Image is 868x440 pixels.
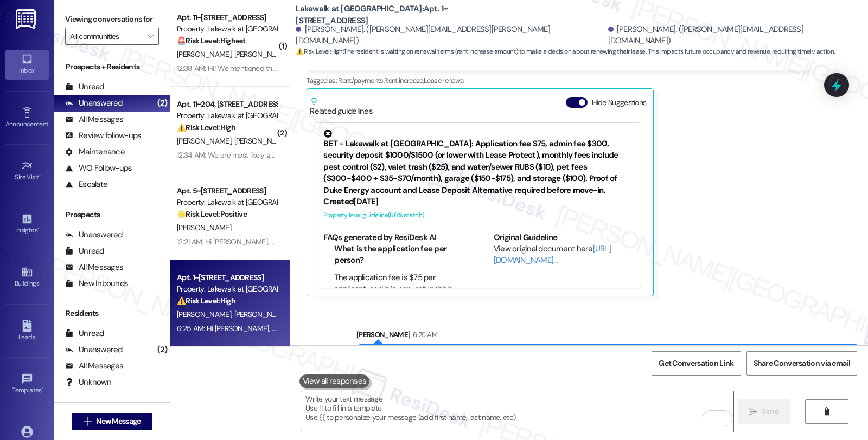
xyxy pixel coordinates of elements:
[65,229,123,241] div: Unanswered
[177,283,277,295] div: Property: Lakewalk at [GEOGRAPHIC_DATA]
[65,81,104,93] div: Unread
[754,358,850,369] span: Share Conversation via email
[65,163,132,174] div: WO Follow-ups
[177,122,235,132] strong: ⚠️ Risk Level: High
[177,296,235,306] strong: ⚠️ Risk Level: High
[65,245,104,257] div: Unread
[652,351,741,376] button: Get Conversation Link
[72,413,152,430] button: New Message
[410,329,437,340] div: 6:25 AM
[424,76,465,85] span: Lease renewal
[296,24,605,47] div: [PERSON_NAME]. ([PERSON_NAME][EMAIL_ADDRESS][PERSON_NAME][DOMAIN_NAME])
[65,11,159,28] label: Viewing conversations for
[494,243,611,266] a: [URL][DOMAIN_NAME]…
[323,232,436,243] b: FAQs generated by ResiDesk AI
[5,263,49,292] a: Buildings
[234,136,289,146] span: [PERSON_NAME]
[592,97,647,108] label: Hide Suggestions
[65,98,123,109] div: Unanswered
[177,197,277,208] div: Property: Lakewalk at [GEOGRAPHIC_DATA]
[42,385,43,392] span: •
[323,130,633,196] div: BET - Lakewalk at [GEOGRAPHIC_DATA]: Application fee $75, admin fee $300, security deposit $1000/...
[5,316,49,346] a: Leads
[334,272,463,295] li: The application fee is $75 per applicant, and it is non-refundable.
[323,210,633,221] div: Property level guideline ( 66 % match)
[177,272,277,283] div: Apt. 1~[STREET_ADDRESS]
[307,73,810,88] div: Tagged as:
[54,61,170,73] div: Prospects + Residents
[155,341,170,358] div: (2)
[822,407,831,416] i: 
[177,12,277,23] div: Apt. 11~[STREET_ADDRESS]
[177,223,231,232] span: [PERSON_NAME]
[749,407,757,416] i: 
[54,308,170,319] div: Residents
[296,47,342,56] strong: ⚠️ Risk Level: High
[177,185,277,197] div: Apt. 5~[STREET_ADDRESS]
[65,377,111,388] div: Unknown
[65,179,107,190] div: Escalate
[65,344,123,355] div: Unanswered
[356,329,860,344] div: [PERSON_NAME]
[54,209,170,221] div: Prospects
[177,110,277,121] div: Property: Lakewalk at [GEOGRAPHIC_DATA]
[177,49,234,59] span: [PERSON_NAME]
[96,416,141,427] span: New Message
[65,278,128,289] div: New Inbounds
[65,130,141,141] div: Review follow-ups
[746,351,857,376] button: Share Conversation via email
[494,243,633,267] div: View original document here
[177,99,277,110] div: Apt. 11~204, [STREET_ADDRESS]
[39,172,41,179] span: •
[234,309,289,319] span: [PERSON_NAME]
[5,370,49,399] a: Templates •
[384,76,424,85] span: Rent increase ,
[84,417,92,426] i: 
[177,309,234,319] span: [PERSON_NAME]
[738,399,790,424] button: Send
[5,210,49,239] a: Insights •
[65,146,125,158] div: Maintenance
[48,119,50,126] span: •
[301,391,733,432] textarea: To enrich screen reader interactions, please activate Accessibility in Grammarly extension settings
[5,50,49,79] a: Inbox
[148,32,154,41] i: 
[234,49,289,59] span: [PERSON_NAME]
[296,46,834,57] span: : The resident is waiting on renewal terms (rent increase amount) to make a decision about renewi...
[296,3,513,27] b: Lakewalk at [GEOGRAPHIC_DATA]: Apt. 1~[STREET_ADDRESS]
[5,157,49,186] a: Site Visit •
[608,24,860,47] div: [PERSON_NAME]. ([PERSON_NAME][EMAIL_ADDRESS][DOMAIN_NAME])
[334,243,463,267] li: What is the application fee per person?
[16,9,38,29] img: ResiDesk Logo
[177,237,556,247] div: 12:21 AM: Hi [PERSON_NAME], Thanks for reaching out, I would love to renew! There is any incentiv...
[65,262,123,273] div: All Messages
[155,95,170,112] div: (2)
[177,209,247,219] strong: 🌟 Risk Level: Positive
[177,136,234,146] span: [PERSON_NAME]
[65,328,104,339] div: Unread
[177,36,246,46] strong: 🚨 Risk Level: Highest
[177,23,277,35] div: Property: Lakewalk at [GEOGRAPHIC_DATA]
[659,358,733,369] span: Get Conversation Link
[762,406,778,417] span: Send
[177,323,746,333] div: 6:25 AM: Hi [PERSON_NAME], thanks for the reminder. We're looking into this and will be in touch ...
[65,360,123,372] div: All Messages
[338,76,384,85] span: Rent/payments ,
[494,232,558,243] b: Original Guideline
[70,28,142,45] input: All communities
[323,196,633,208] div: Created [DATE]
[177,63,406,73] div: 12:38 AM: Hi! We mentioned this above, but we are not planning to renew
[37,225,39,232] span: •
[177,150,694,160] div: 12:34 AM: We are most likely going to stay. But we would like to get this pest issue handled. Eve...
[65,114,123,125] div: All Messages
[310,97,373,117] div: Related guidelines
